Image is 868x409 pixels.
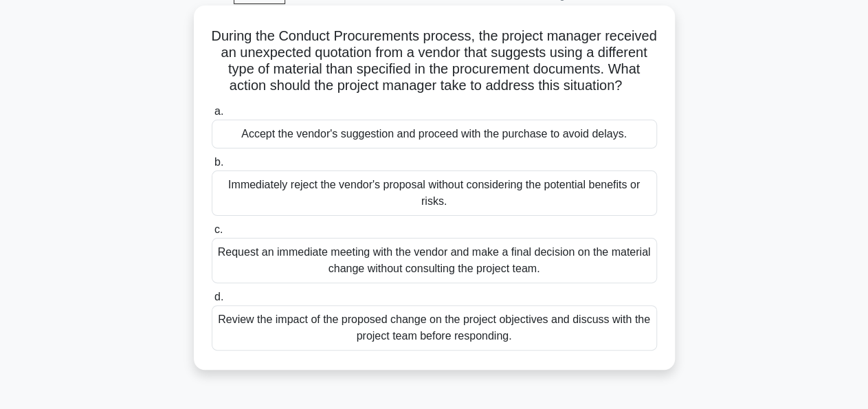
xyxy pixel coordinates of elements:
span: a. [214,105,223,117]
span: c. [214,223,223,235]
h5: During the Conduct Procurements process, the project manager received an unexpected quotation fro... [210,27,658,95]
span: b. [214,156,223,168]
div: Review the impact of the proposed change on the project objectives and discuss with the project t... [212,305,657,351]
div: Accept the vendor's suggestion and proceed with the purchase to avoid delays. [212,120,657,148]
div: Request an immediate meeting with the vendor and make a final decision on the material change wit... [212,238,657,283]
span: d. [214,291,223,302]
div: Immediately reject the vendor's proposal without considering the potential benefits or risks. [212,170,657,216]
